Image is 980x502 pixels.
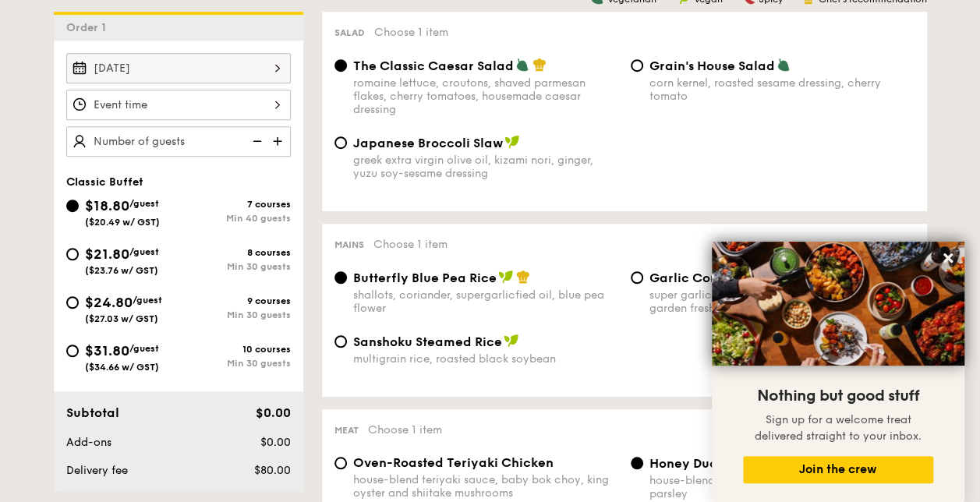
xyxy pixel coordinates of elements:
img: icon-chef-hat.a58ddaea.svg [532,58,547,72]
span: Butterfly Blue Pea Rice [353,270,497,285]
div: Min 40 guests [179,213,291,224]
span: Oven-Roasted Teriyaki Chicken [353,455,554,470]
input: Honey Duo Mustard Chickenhouse-blend mustard, maple soy baked potato, parsley [631,457,643,469]
span: /guest [129,246,159,257]
img: icon-add.58712e84.svg [267,126,291,156]
button: Close [936,246,961,270]
span: Grain's House Salad [649,58,775,73]
div: romaine lettuce, croutons, shaved parmesan flakes, cherry tomatoes, housemade caesar dressing [353,76,618,116]
span: $31.80 [85,342,129,359]
span: Choose 1 item [374,26,448,39]
img: DSC07876-Edit02-Large.jpeg [712,242,964,366]
input: $18.80/guest($20.49 w/ GST)7 coursesMin 40 guests [66,200,79,212]
div: 7 courses [179,199,291,210]
input: Butterfly Blue Pea Riceshallots, coriander, supergarlicfied oil, blue pea flower [334,271,347,284]
span: Salad [334,27,365,38]
span: $24.80 [85,294,133,311]
span: ($34.66 w/ GST) [85,362,159,373]
span: $0.00 [260,436,290,449]
span: Nothing but good stuff [757,387,919,405]
span: Subtotal [66,405,119,420]
div: Min 30 guests [179,261,291,272]
span: $80.00 [253,464,290,477]
span: Garlic Confit Aglio Olio [649,270,797,285]
input: $31.80/guest($34.66 w/ GST)10 coursesMin 30 guests [66,345,79,357]
span: Mains [334,239,364,250]
span: ($20.49 w/ GST) [85,217,160,228]
span: $21.80 [85,246,129,263]
span: Sanshoku Steamed Rice [353,334,502,349]
input: Number of guests [66,126,291,157]
input: Japanese Broccoli Slawgreek extra virgin olive oil, kizami nori, ginger, yuzu soy-sesame dressing [334,136,347,149]
span: /guest [129,198,159,209]
img: icon-vegan.f8ff3823.svg [498,270,514,284]
img: icon-chef-hat.a58ddaea.svg [516,270,530,284]
div: super garlicfied oil, slow baked cherry tomatoes, garden fresh thyme [649,288,915,315]
span: The Classic Caesar Salad [353,58,514,73]
img: icon-reduce.1d2dbef1.svg [244,126,267,156]
span: Meat [334,425,359,436]
input: $21.80/guest($23.76 w/ GST)8 coursesMin 30 guests [66,248,79,260]
input: Sanshoku Steamed Ricemultigrain rice, roasted black soybean [334,335,347,348]
div: Min 30 guests [179,358,291,369]
span: Classic Buffet [66,175,143,189]
input: Oven-Roasted Teriyaki Chickenhouse-blend teriyaki sauce, baby bok choy, king oyster and shiitake ... [334,457,347,469]
div: 9 courses [179,295,291,306]
span: ($23.76 w/ GST) [85,265,158,276]
span: Sign up for a welcome treat delivered straight to your inbox. [755,413,922,443]
span: Japanese Broccoli Slaw [353,136,503,150]
img: icon-vegan.f8ff3823.svg [504,135,520,149]
input: Garlic Confit Aglio Oliosuper garlicfied oil, slow baked cherry tomatoes, garden fresh thyme [631,271,643,284]
div: multigrain rice, roasted black soybean [353,352,618,366]
span: Choose 1 item [373,238,448,251]
div: Min 30 guests [179,309,291,320]
div: 8 courses [179,247,291,258]
input: The Classic Caesar Saladromaine lettuce, croutons, shaved parmesan flakes, cherry tomatoes, house... [334,59,347,72]
span: /guest [129,343,159,354]
img: icon-vegan.f8ff3823.svg [504,334,519,348]
span: Order 1 [66,21,112,34]
img: icon-vegetarian.fe4039eb.svg [777,58,791,72]
input: Grain's House Saladcorn kernel, roasted sesame dressing, cherry tomato [631,59,643,72]
span: Add-ons [66,436,111,449]
span: ($27.03 w/ GST) [85,313,158,324]
div: 10 courses [179,344,291,355]
span: Delivery fee [66,464,128,477]
span: $18.80 [85,197,129,214]
span: /guest [133,295,162,306]
input: Event date [66,53,291,83]
span: Choose 1 item [368,423,442,437]
div: corn kernel, roasted sesame dressing, cherry tomato [649,76,915,103]
button: Join the crew [743,456,933,483]
span: Honey Duo Mustard Chicken [649,456,827,471]
div: shallots, coriander, supergarlicfied oil, blue pea flower [353,288,618,315]
div: house-blend teriyaki sauce, baby bok choy, king oyster and shiitake mushrooms [353,473,618,500]
input: $24.80/guest($27.03 w/ GST)9 coursesMin 30 guests [66,296,79,309]
div: greek extra virgin olive oil, kizami nori, ginger, yuzu soy-sesame dressing [353,154,618,180]
img: icon-vegetarian.fe4039eb.svg [515,58,529,72]
input: Event time [66,90,291,120]
div: house-blend mustard, maple soy baked potato, parsley [649,474,915,500]
span: $0.00 [255,405,290,420]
